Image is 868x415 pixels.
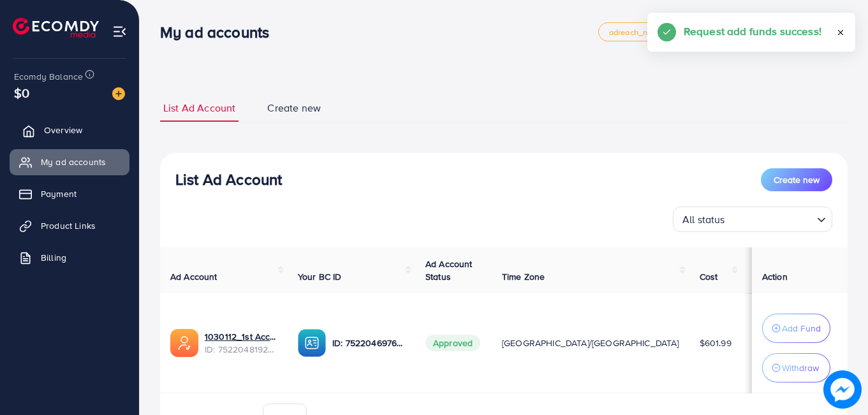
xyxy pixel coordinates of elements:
[774,173,820,186] span: Create new
[425,335,480,351] span: Approved
[112,24,127,39] img: menu
[175,170,282,189] h3: List Ad Account
[41,156,106,168] span: My ad accounts
[14,70,83,83] span: Ecomdy Balance
[44,124,82,136] span: Overview
[10,117,129,143] a: Overview
[298,270,342,283] span: Your BC ID
[13,18,99,38] img: logo
[160,23,279,41] h3: My ad accounts
[205,330,277,356] div: <span class='underline'>1030112_1st Account | Zohaib Bhai_1751363330022</span></br>75220481922933...
[502,270,545,283] span: Time Zone
[700,337,732,349] span: $601.99
[762,353,830,382] button: Withdraw
[680,210,728,229] span: All status
[782,360,819,375] p: Withdraw
[14,84,29,102] span: $0
[684,23,821,40] h5: Request add funds success!
[425,258,473,283] span: Ad Account Status
[10,149,129,175] a: My ad accounts
[170,329,198,357] img: ic-ads-acc.e4c84228.svg
[673,207,832,232] div: Search for option
[609,28,695,36] span: adreach_new_package
[170,270,217,283] span: Ad Account
[205,343,277,356] span: ID: 7522048192293355537
[267,101,321,115] span: Create new
[729,208,812,229] input: Search for option
[10,245,129,270] a: Billing
[205,330,277,343] a: 1030112_1st Account | Zohaib Bhai_1751363330022
[10,213,129,238] a: Product Links
[163,101,235,115] span: List Ad Account
[782,321,821,336] p: Add Fund
[762,270,788,283] span: Action
[762,314,830,343] button: Add Fund
[598,22,705,41] a: adreach_new_package
[41,219,96,232] span: Product Links
[700,270,718,283] span: Cost
[298,329,326,357] img: ic-ba-acc.ded83a64.svg
[823,370,862,409] img: image
[761,168,832,191] button: Create new
[41,187,77,200] span: Payment
[332,335,405,351] p: ID: 7522046976930856968
[10,181,129,207] a: Payment
[502,337,679,349] span: [GEOGRAPHIC_DATA]/[GEOGRAPHIC_DATA]
[112,87,125,100] img: image
[41,251,66,264] span: Billing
